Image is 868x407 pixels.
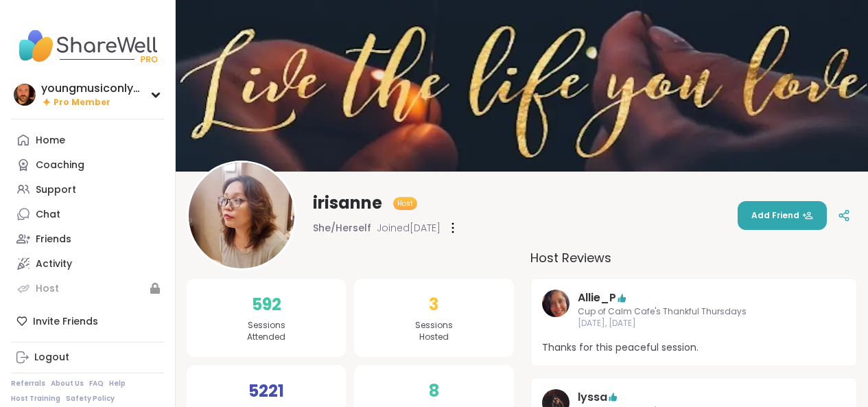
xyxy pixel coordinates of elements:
div: Coaching [36,159,84,172]
span: Pro Member [54,97,110,108]
span: 5221 [248,379,284,404]
span: Sessions Hosted [415,320,453,343]
a: Activity [11,251,164,276]
a: Home [11,128,164,152]
span: Add Friend [751,209,813,222]
span: 592 [252,292,281,317]
div: Activity [36,257,72,271]
img: Allie_P [542,290,570,317]
span: She/Herself [313,221,371,235]
div: Logout [34,351,69,364]
span: Cup of Calm Cafe's Thankful Thursdays [578,306,810,318]
div: Invite Friends [11,309,164,334]
a: Chat [11,202,164,226]
a: Safety Policy [66,394,115,404]
div: youngmusiconlypage [41,81,144,96]
a: Referrals [11,379,45,388]
div: Home [36,134,65,148]
a: FAQ [89,379,104,388]
a: Support [11,177,164,202]
a: Allie_P [578,290,616,306]
div: Support [36,183,76,197]
a: Friends [11,226,164,251]
div: Chat [36,208,60,222]
span: irisanne [313,192,382,214]
div: Host [36,282,59,296]
button: Add Friend [738,201,827,230]
a: lyssa [578,389,607,406]
a: Logout [11,345,164,370]
span: 3 [429,292,438,317]
span: Thanks for this peaceful session. [542,340,846,355]
a: Host Training [11,394,60,404]
div: Friends [36,233,71,246]
img: youngmusiconlypage [14,84,36,106]
a: Host [11,276,164,301]
a: Help [109,379,126,388]
span: Host [397,198,413,209]
a: Coaching [11,152,164,177]
span: Sessions Attended [247,320,285,343]
span: 8 [429,379,439,404]
span: Joined [DATE] [377,221,441,235]
a: About Us [51,379,84,388]
img: irisanne [189,163,294,268]
a: Allie_P [542,290,570,329]
img: ShareWell Nav Logo [11,22,164,70]
span: [DATE], [DATE] [578,318,810,329]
